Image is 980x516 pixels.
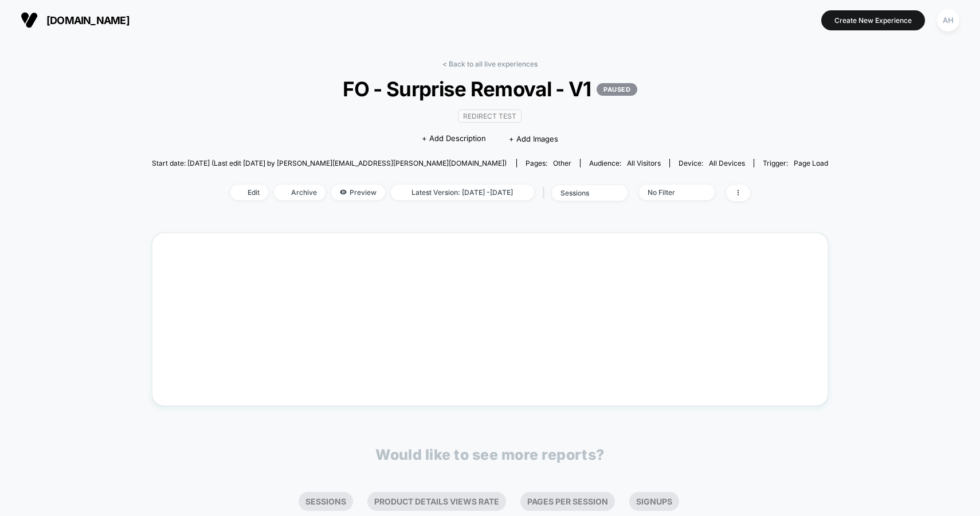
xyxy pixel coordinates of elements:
div: Audience: [589,159,661,167]
span: FO - Surprise Removal - V1 [186,77,794,101]
div: AH [937,9,959,32]
img: Visually logo [21,11,38,29]
li: Product Details Views Rate [367,492,506,511]
li: Sessions [299,492,353,511]
span: all devices [709,159,745,167]
span: Page Load [794,159,828,167]
span: Latest Version: [DATE] - [DATE] [391,185,534,200]
li: Signups [629,492,679,511]
span: Start date: [DATE] (Last edit [DATE] by [PERSON_NAME][EMAIL_ADDRESS][PERSON_NAME][DOMAIN_NAME]) [152,159,507,167]
p: PAUSED [597,83,637,96]
span: Preview [331,185,385,200]
span: + Add Description [422,133,486,144]
span: Edit [230,185,268,200]
span: + Add Images [509,134,558,143]
button: AH [934,9,963,32]
li: Pages Per Session [520,492,615,511]
span: Redirect Test [458,110,522,123]
div: Trigger: [763,159,828,167]
span: All Visitors [627,159,661,167]
span: | [540,185,552,201]
span: other [553,159,571,167]
span: Archive [274,185,326,200]
span: Device: [669,159,754,167]
span: [DOMAIN_NAME] [46,14,130,26]
button: Create New Experience [821,10,925,30]
div: sessions [560,189,606,197]
button: [DOMAIN_NAME] [17,11,133,29]
a: < Back to all live experiences [442,60,538,68]
div: No Filter [648,188,693,197]
div: Pages: [526,159,571,167]
p: Would like to see more reports? [375,446,605,463]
